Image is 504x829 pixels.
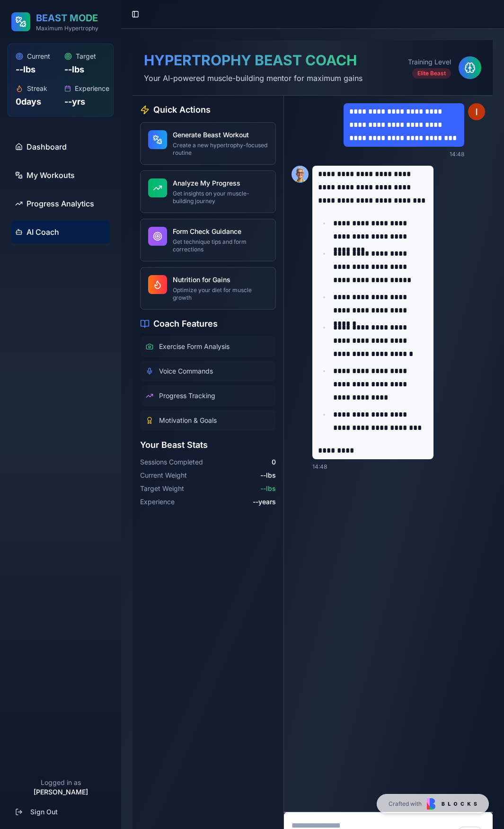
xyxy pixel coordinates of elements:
p: Create a new hypertrophy-focused routine [173,142,268,157]
a: AI Coach [11,221,110,243]
span: Sessions Completed [140,457,203,467]
span: Experience [75,84,106,93]
p: Your AI-powered muscle-building mentor for maximum gains [144,72,363,84]
a: Dashboard [11,135,110,158]
span: Motivation & Goals [159,416,217,425]
h1: HYPERTROPHY BEAST COACH [144,52,363,69]
span: -- years [253,497,276,507]
button: Sign Out [8,802,114,821]
span: Streak [27,84,47,93]
h2: BEAST MODE [36,11,98,25]
span: Target [76,52,96,61]
span: AI Coach [27,226,59,238]
p: 0 days [16,95,57,108]
span: Progress Analytics [27,198,94,209]
h3: Coach Features [140,317,276,330]
span: Experience [140,497,175,507]
span: -- lbs [260,471,276,480]
a: My Workouts [11,164,110,187]
span: 14:48 [450,151,464,158]
span: Dashboard [27,141,67,152]
img: Jane_p9ieon.png [292,166,309,183]
img: Blocks [427,798,477,810]
p: Get technique tips and form corrections [173,238,268,253]
p: -- yrs [64,95,106,108]
p: [PERSON_NAME] [8,787,114,797]
p: Get insights on your muscle-building journey [173,190,268,205]
span: Target Weight [140,484,184,493]
span: Current Weight [140,471,187,480]
span: Progress Tracking [159,391,215,401]
span: Voice Commands [159,366,213,376]
h4: Nutrition for Gains [173,275,268,285]
div: Elite Beast [412,68,451,79]
p: -- lbs [64,63,106,76]
p: Maximum Hypertrophy [36,25,98,32]
span: -- lbs [260,484,276,493]
h4: Analyze My Progress [173,178,268,188]
a: Crafted with [377,794,489,814]
p: Training Level [408,57,451,67]
span: Crafted with [389,800,422,808]
span: Current [27,52,50,61]
span: 14:48 [312,463,327,471]
p: -- lbs [16,63,57,76]
span: 0 [272,457,276,467]
p: Logged in as [8,778,114,787]
span: My Workouts [27,169,75,181]
img: ACg8ocKU0dK0jqdVr9fAgMX4mCreKjRL-8UsWQ6StUhnEFUxcY7ryg=s96-c [468,103,485,120]
a: Progress Analytics [11,192,110,215]
h3: Your Beast Stats [140,438,276,452]
h4: Generate Beast Workout [173,130,268,140]
h3: Quick Actions [140,103,276,116]
h4: Form Check Guidance [173,227,268,236]
span: Exercise Form Analysis [159,342,230,351]
p: Optimize your diet for muscle growth [173,286,268,302]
